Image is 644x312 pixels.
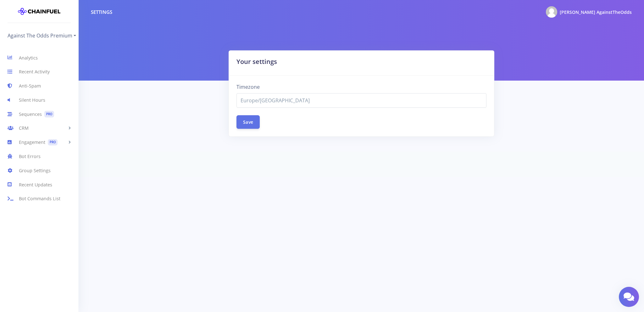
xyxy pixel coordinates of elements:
[18,5,60,18] img: chainfuel-logo
[236,93,486,108] span: Europe/Madrid
[91,9,112,16] div: Settings
[8,31,76,41] a: Against The Odds Premium
[236,83,260,91] label: Timezone
[546,6,557,18] img: @David_AgainstTheOdds Photo
[48,139,58,146] span: PRO
[241,97,482,104] span: Europe/Madrid
[541,5,632,19] a: @David_AgainstTheOdds Photo [PERSON_NAME] AgainstTheOdds
[44,111,54,117] span: PRO
[236,115,260,129] button: Save
[560,9,632,15] span: [PERSON_NAME] AgainstTheOdds
[236,57,486,66] h2: Your settings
